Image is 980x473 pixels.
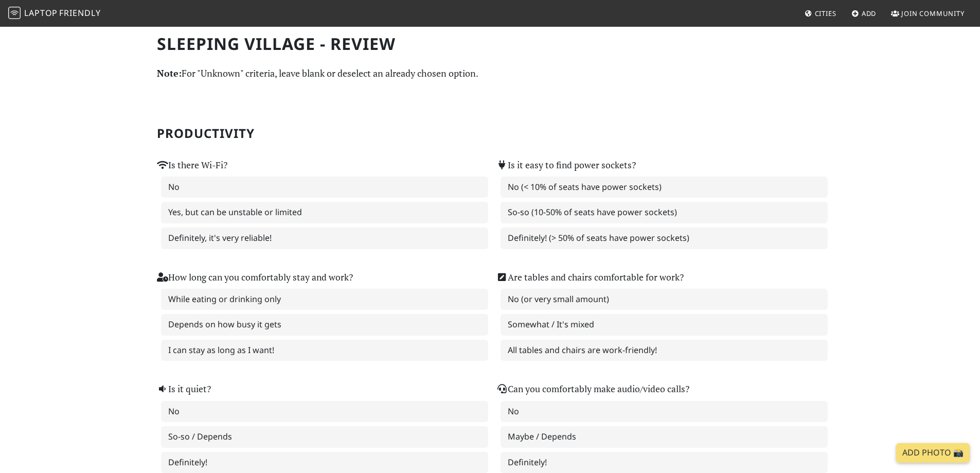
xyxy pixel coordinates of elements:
label: Somewhat / It's mixed [501,314,828,336]
a: Add Photo 📸 [896,443,970,463]
label: So-so (10-50% of seats have power sockets) [501,202,828,223]
label: I can stay as long as I want! [161,340,488,361]
label: While eating or drinking only [161,289,488,310]
label: All tables and chairs are work-friendly! [501,340,828,361]
h2: Productivity [157,126,824,141]
img: LaptopFriendly [8,7,21,19]
span: Laptop [24,7,58,19]
h1: Sleeping Village - Review [157,34,824,54]
label: Is it easy to find power sockets? [496,158,636,172]
label: Is there Wi-Fi? [157,158,227,172]
label: No [161,401,488,423]
label: Are tables and chairs comfortable for work? [496,270,684,285]
label: Can you comfortably make audio/video calls? [496,382,689,396]
label: Maybe / Depends [501,426,828,448]
label: No [161,177,488,198]
label: No (< 10% of seats have power sockets) [501,177,828,198]
strong: Note: [157,67,182,79]
label: No [501,401,828,423]
a: LaptopFriendly LaptopFriendly [8,5,101,23]
span: Add [862,9,877,18]
label: Definitely, it's very reliable! [161,227,488,249]
span: Friendly [59,7,100,19]
a: Add [847,4,881,23]
span: Cities [815,9,836,18]
label: No (or very small amount) [501,289,828,310]
label: Is it quiet? [157,382,211,396]
label: So-so / Depends [161,426,488,448]
label: Depends on how busy it gets [161,314,488,336]
span: Join Community [901,9,965,18]
p: For "Unknown" criteria, leave blank or deselect an already chosen option. [157,66,824,81]
a: Join Community [887,4,969,23]
a: Cities [800,4,841,23]
label: How long can you comfortably stay and work? [157,270,353,285]
label: Definitely! (> 50% of seats have power sockets) [501,227,828,249]
label: Yes, but can be unstable or limited [161,202,488,223]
